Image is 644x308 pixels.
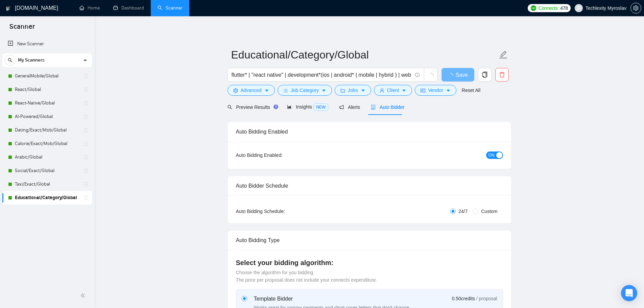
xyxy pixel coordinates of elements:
span: / proposal [476,295,497,302]
span: loading [448,73,456,78]
span: info-circle [415,73,420,77]
span: holder [83,73,89,79]
span: bars [283,88,288,93]
span: caret-down [446,88,451,93]
li: My Scanners [2,53,92,205]
h4: Select your bidding algorithm: [236,258,503,267]
a: homeHome [79,5,100,11]
button: settingAdvancedcaret-down [228,85,275,96]
div: Tooltip anchor [273,104,279,110]
span: setting [631,5,641,11]
span: holder [83,114,89,119]
span: user [576,6,581,10]
a: Reset All [462,87,480,94]
span: Connects: [539,4,559,12]
span: 0.50 credits [452,295,475,302]
span: search [5,58,15,63]
input: Scanner name... [231,46,498,63]
a: setting [630,5,641,11]
span: search [228,105,232,110]
button: userClientcaret-down [374,85,412,96]
span: My Scanners [18,53,45,67]
span: holder [83,100,89,106]
img: upwork-logo.png [531,5,536,11]
span: notification [339,105,344,110]
span: holder [83,182,89,187]
span: Save [456,71,468,79]
button: search [5,55,16,66]
div: Auto Bidding Schedule: [236,208,325,215]
span: Insights [287,104,328,110]
span: caret-down [264,88,269,93]
span: caret-down [361,88,365,93]
span: copy [478,72,491,78]
span: holder [83,168,89,173]
input: Search Freelance Jobs... [232,71,412,79]
span: Preview Results [228,104,276,110]
span: ON [488,151,495,159]
span: holder [83,127,89,133]
span: Advanced [241,87,262,94]
span: double-left [80,292,87,299]
span: holder [83,87,89,92]
span: loading [428,73,434,79]
a: New Scanner [8,37,87,51]
button: delete [495,68,509,81]
img: logo [6,3,10,14]
a: Taxi/Exact/Global [15,177,79,191]
span: user [380,88,384,93]
div: Open Intercom Messenger [621,285,637,301]
div: Auto Bidder Schedule [236,176,503,195]
span: Vendor [428,87,443,94]
span: edit [499,50,508,59]
a: AI-Powered/Global [15,110,79,123]
span: Job Category [291,87,319,94]
div: Template Bidder [254,295,411,303]
div: Auto Bidding Enabled: [236,151,325,159]
a: dashboardDashboard [113,5,144,11]
span: 24/7 [456,208,470,215]
a: Calorie/Exact/Mob/Global [15,137,79,150]
span: holder [83,141,89,146]
div: Auto Bidding Enabled [236,122,503,141]
span: NEW [313,103,328,111]
div: Auto Bidding Type [236,231,503,250]
span: Jobs [348,87,358,94]
button: barsJob Categorycaret-down [278,85,332,96]
span: holder [83,195,89,200]
span: setting [233,88,238,93]
span: holder [83,155,89,160]
a: Dating/Exact/Mob/Global [15,123,79,137]
button: setting [630,3,641,14]
a: searchScanner [158,5,183,11]
button: idcardVendorcaret-down [415,85,456,96]
button: Save [442,68,474,81]
span: delete [496,72,508,78]
span: caret-down [321,88,326,93]
span: Auto Bidder [371,104,404,110]
span: Choose the algorithm for you bidding. The price per proposal does not include your connects expen... [236,270,377,283]
button: copy [478,68,492,81]
a: Arabic/Global [15,150,79,164]
span: robot [371,105,376,110]
button: folderJobscaret-down [335,85,371,96]
a: GeneralMobile/Global [15,69,79,83]
span: Custom [478,208,500,215]
a: Educational/Category/Global [15,191,79,205]
span: caret-down [402,88,406,93]
span: Client [387,87,399,94]
span: Alerts [339,104,360,110]
span: 478 [560,4,568,12]
span: Scanner [4,22,40,36]
span: idcard [421,88,425,93]
li: New Scanner [2,37,92,51]
a: Social/Exact/Global [15,164,79,177]
span: area-chart [287,104,292,109]
span: folder [340,88,345,93]
a: React-Native/Global [15,96,79,110]
a: React/Global [15,83,79,96]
